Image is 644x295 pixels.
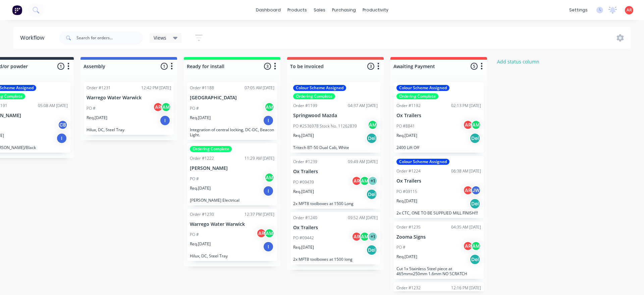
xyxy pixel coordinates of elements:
[84,82,174,135] div: Order #123112:42 PM [DATE]Warrego Water WarwickPO #ARAMReq.[DATE]IHilux, DC, Steel Tray
[494,57,543,66] button: Add status column
[396,178,481,184] p: Ox Trailers
[396,244,406,250] p: PO #
[190,127,274,137] p: Integration of central locking, DC-DC, Beacon Light.
[368,176,378,186] div: + 1
[396,198,417,204] p: Req. [DATE]
[293,113,378,118] p: Springwood Mazda
[160,115,170,126] div: I
[394,82,484,153] div: Colour Scheme AssignedOrdering CompleteOrder #119202:13 PM [DATE]Ox TrailersPO #8841ARAMReq.[DATE...
[359,5,392,15] div: productivity
[566,5,591,15] div: settings
[190,95,274,101] p: [GEOGRAPHIC_DATA]
[463,120,473,130] div: AR
[366,245,377,255] div: Del
[264,228,274,238] div: AM
[396,234,481,240] p: Zooma Signs
[471,185,481,195] div: JW
[396,85,449,91] div: Colour Scheme Assigned
[627,7,632,13] span: AR
[190,198,274,203] p: [PERSON_NAME] Electrical
[396,224,421,230] div: Order #1235
[293,169,378,175] p: Ox Trailers
[396,103,421,109] div: Order #1192
[352,232,362,242] div: AR
[190,146,232,152] div: Ordering Complete
[451,103,481,109] div: 02:13 PM [DATE]
[190,115,211,121] p: Req. [DATE]
[293,123,357,129] p: PO #2S36978 Stock No. 11262839
[451,168,481,174] div: 06:38 AM [DATE]
[396,189,417,195] p: PO #09115
[190,222,274,227] p: Warrego Water Warwick
[263,241,274,252] div: I
[263,186,274,196] div: I
[187,82,277,140] div: Order #118807:05 AM [DATE][GEOGRAPHIC_DATA]PO #AMReq.[DATE]IIntegration of central locking, DC-DC...
[348,159,378,165] div: 09:49 AM [DATE]
[87,115,107,121] p: Req. [DATE]
[153,102,163,112] div: AR
[187,143,277,205] div: Ordering CompleteOrder #122211:29 AM [DATE][PERSON_NAME]PO #AMReq.[DATE]I[PERSON_NAME] Electrical
[293,159,317,165] div: Order #1239
[293,103,317,109] div: Order #1199
[470,133,480,144] div: Del
[463,241,473,251] div: AR
[396,266,481,276] p: Cut 1x Stainless Steel piece at 465mmx250mm 1.6mm NO SCRATCH
[293,225,378,231] p: Ox Trailers
[190,232,199,238] p: PO #
[348,103,378,109] div: 04:37 AM [DATE]
[329,5,359,15] div: purchasing
[396,210,481,215] p: 2x CTC, ONE TO BE SUPPLIED MILL FINISH!!!
[293,244,314,250] p: Req. [DATE]
[190,85,214,91] div: Order #1188
[396,168,421,174] div: Order #1224
[451,224,481,230] div: 04:35 AM [DATE]
[141,85,171,91] div: 12:42 PM [DATE]
[87,85,111,91] div: Order #1231
[293,145,378,150] p: Tritech BT-50 Dual Cab, White
[290,212,380,265] div: Order #124009:52 AM [DATE]Ox TrailersPO #09442ARAM+1Req.[DATE]Del2x MFTB toolboxes at 1500 long
[190,105,199,111] p: PO #
[352,176,362,186] div: AR
[471,120,481,130] div: AM
[470,198,480,209] div: Del
[451,285,481,291] div: 12:16 PM [DATE]
[366,189,377,200] div: Del
[293,215,317,221] div: Order #1240
[293,179,314,185] p: PO #09439
[293,189,314,195] p: Req. [DATE]
[290,156,380,209] div: Order #123909:49 AM [DATE]Ox TrailersPO #09439ARAM+1Req.[DATE]Del2x MFTB toolboxes at 1500 Long
[190,176,199,182] p: PO #
[284,5,310,15] div: products
[394,156,484,218] div: Colour Scheme AssignedOrder #122406:38 AM [DATE]Ox TrailersPO #09115ARJWReq.[DATE]Del2x CTC, ONE ...
[245,155,274,161] div: 11:29 AM [DATE]
[293,257,378,262] p: 2x MFTB toolboxes at 1500 long
[87,127,171,132] p: Hilux, DC, Steel Tray
[360,232,370,242] div: AM
[245,85,274,91] div: 07:05 AM [DATE]
[396,133,417,139] p: Req. [DATE]
[396,123,415,129] p: PO #8841
[245,211,274,217] div: 12:37 PM [DATE]
[58,120,68,130] div: CB
[394,222,484,279] div: Order #123504:35 AM [DATE]Zooma SignsPO #ARAMReq.[DATE]DelCut 1x Stainless Steel piece at 465mmx2...
[396,285,421,291] div: Order #1232
[348,215,378,221] div: 09:52 AM [DATE]
[87,95,171,101] p: Warrego Water Warwick
[161,102,171,112] div: AM
[190,253,274,258] p: Hilux, DC, Steel Tray
[293,201,378,206] p: 2x MFTB toolboxes at 1500 Long
[187,209,277,261] div: Order #123012:37 PM [DATE]Warrego Water WarwickPO #ARAMReq.[DATE]IHilux, DC, Steel Tray
[293,85,346,91] div: Colour Scheme Assigned
[368,120,378,130] div: AM
[463,185,473,195] div: AR
[396,254,417,260] p: Req. [DATE]
[360,176,370,186] div: AM
[264,173,274,183] div: AM
[253,5,284,15] a: dashboard
[190,241,211,247] p: Req. [DATE]
[190,211,214,217] div: Order #1230
[396,113,481,118] p: Ox Trailers
[56,133,67,144] div: I
[366,133,377,144] div: Del
[256,228,266,238] div: AR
